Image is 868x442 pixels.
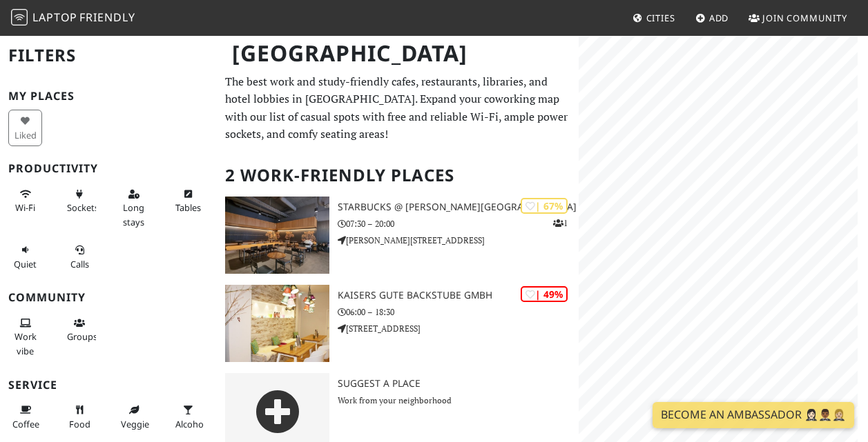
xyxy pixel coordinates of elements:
img: Starbucks @ Kaiser-Joseph-Straße [225,197,329,274]
span: Stable Wi-Fi [15,201,35,214]
span: Group tables [67,330,97,343]
h3: Service [8,379,209,392]
p: Work from your neighborhood [338,394,579,407]
span: Work-friendly tables [175,201,201,214]
p: 07:30 – 20:00 [338,217,579,230]
h3: Productivity [8,162,209,175]
span: People working [15,330,37,356]
h3: Community [8,291,209,304]
h3: Suggest a Place [338,378,579,390]
button: Quiet [8,239,42,275]
p: 06:00 – 18:30 [338,305,579,319]
span: Laptop [32,10,77,25]
button: Food [63,399,97,435]
button: Work vibe [8,312,42,362]
a: Add [690,6,735,30]
span: Add [709,12,729,24]
img: Kaisers Gute Backstube GmbH [225,285,329,362]
span: Veggie [121,418,149,430]
span: Long stays [123,201,144,228]
a: Kaisers Gute Backstube GmbH | 49% Kaisers Gute Backstube GmbH 06:00 – 18:30 [STREET_ADDRESS] [217,285,579,362]
h1: [GEOGRAPHIC_DATA] [221,34,576,72]
span: Quiet [14,258,37,270]
span: Friendly [79,10,135,25]
a: Starbucks @ Kaiser-Joseph-Straße | 67% 1 Starbucks @ [PERSON_NAME][GEOGRAPHIC_DATA] 07:30 – 20:00... [217,197,579,274]
button: Calls [63,239,97,275]
p: The best work and study-friendly cafes, restaurants, libraries, and hotel lobbies in [GEOGRAPHIC_... [225,73,570,143]
span: Video/audio calls [70,258,89,270]
a: Become an Ambassador 🤵🏻‍♀️🤵🏾‍♂️🤵🏼‍♀️ [653,402,854,428]
button: Veggie [117,399,151,435]
button: Coffee [8,399,42,435]
span: Power sockets [67,201,99,214]
h3: My Places [8,90,209,103]
h3: Starbucks @ [PERSON_NAME][GEOGRAPHIC_DATA] [338,201,579,213]
span: Alcohol [175,418,206,430]
span: Join Community [762,12,847,24]
p: [PERSON_NAME][STREET_ADDRESS] [338,234,579,247]
a: Join Community [743,6,853,30]
p: [STREET_ADDRESS] [338,322,579,335]
button: Tables [171,183,205,219]
h3: Kaisers Gute Backstube GmbH [338,290,579,301]
a: LaptopFriendly LaptopFriendly [11,6,135,30]
span: Coffee [12,418,39,430]
img: LaptopFriendly [11,9,28,26]
h2: 2 Work-Friendly Places [225,154,570,197]
button: Groups [63,312,97,348]
a: Cities [627,6,681,30]
span: Food [69,418,90,430]
div: | 67% [521,198,568,214]
span: Cities [646,12,675,24]
h2: Filters [8,34,209,77]
button: Sockets [63,183,97,219]
p: 1 [553,217,568,230]
button: Wi-Fi [8,183,42,219]
div: | 49% [521,286,568,302]
button: Long stays [117,183,151,233]
button: Alcohol [171,399,205,435]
